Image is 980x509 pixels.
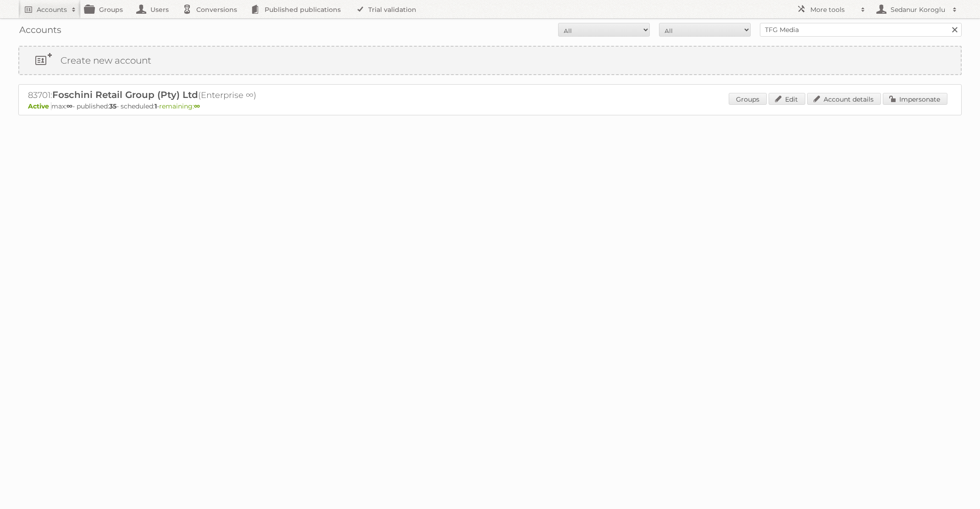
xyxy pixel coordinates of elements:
a: Create new account [19,47,961,74]
strong: ∞ [194,102,200,110]
strong: 1 [155,102,157,110]
span: remaining: [159,102,200,110]
strong: 35 [109,102,116,110]
strong: ∞ [66,102,72,110]
span: Foschini Retail Group (Pty) Ltd [52,89,198,100]
p: max: - published: - scheduled: - [28,102,952,110]
h2: Sedanur Koroglu [888,5,948,14]
a: Account details [807,93,881,105]
h2: 83701: (Enterprise ∞) [28,89,349,101]
a: Impersonate [883,93,947,105]
a: Edit [769,93,805,105]
a: Groups [729,93,767,105]
h2: Accounts [37,5,67,14]
h2: More tools [810,5,856,14]
span: Active [28,102,51,110]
